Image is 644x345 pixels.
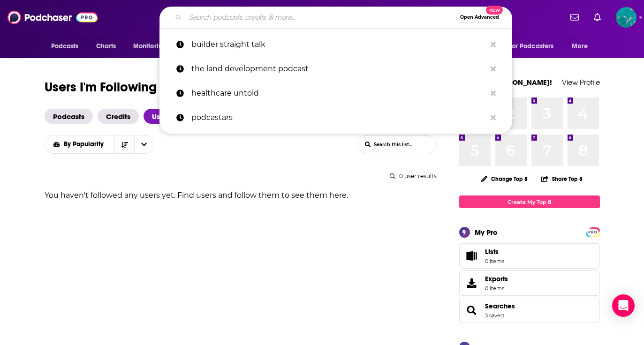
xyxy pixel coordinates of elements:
span: Open Advanced [460,15,499,20]
a: Create My Top 8 [459,195,600,208]
span: Lists [462,249,481,262]
a: healthcare untold [159,81,512,105]
a: Searches [485,302,515,310]
a: Users [144,109,178,124]
a: builder straight talk [159,32,512,57]
p: podcastars [191,105,486,130]
a: podcastars [159,105,512,130]
span: Charts [96,40,116,53]
a: View Profile [562,78,600,87]
p: healthcare untold [191,81,486,105]
img: Podchaser - Follow, Share and Rate Podcasts [8,8,98,26]
span: Lists [485,247,499,256]
button: open menu [503,37,568,55]
button: Sort Direction [114,135,134,153]
span: Exports [485,275,508,283]
a: the land development podcast [159,57,512,81]
a: 3 saved [485,312,504,319]
div: 0 user results [45,172,437,180]
span: Monitoring [133,40,167,53]
span: Lists [485,247,504,256]
a: Credits [98,109,139,124]
span: Logged in as louisabuckingham [616,7,636,28]
span: Exports [462,277,481,290]
button: open menu [565,37,599,55]
span: By Popularity [64,141,107,148]
a: Show notifications dropdown [567,9,583,25]
a: Exports [459,270,600,296]
a: PRO [587,228,599,235]
span: Podcasts [51,40,79,53]
a: Searches [462,304,481,317]
span: PRO [587,229,599,236]
button: open menu [45,141,115,148]
a: Podcasts [45,109,93,124]
div: Open Intercom Messenger [612,294,635,317]
span: More [572,40,588,53]
input: Search podcasts, credits, & more... [185,10,456,25]
span: 0 items [485,258,504,264]
span: 0 items [485,285,508,292]
img: User Profile [616,7,636,28]
p: builder straight talk [191,32,486,57]
a: Charts [90,37,122,55]
h1: Users I'm Following [45,79,157,96]
button: Share Top 8 [541,170,583,188]
p: the land development podcast [191,57,486,81]
button: Open AdvancedNew [456,12,503,23]
button: Show profile menu [616,7,636,28]
span: Searches [459,298,600,323]
h2: Choose List sort [45,135,155,154]
span: New [486,6,503,15]
a: Show notifications dropdown [590,9,605,25]
div: My Pro [475,228,498,237]
button: open menu [127,37,179,55]
button: open menu [134,135,154,153]
span: For Podcasters [509,40,554,53]
button: open menu [45,37,91,55]
a: Lists [459,243,600,269]
div: Search podcasts, credits, & more... [159,7,512,28]
button: Change Top 8 [476,173,534,185]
